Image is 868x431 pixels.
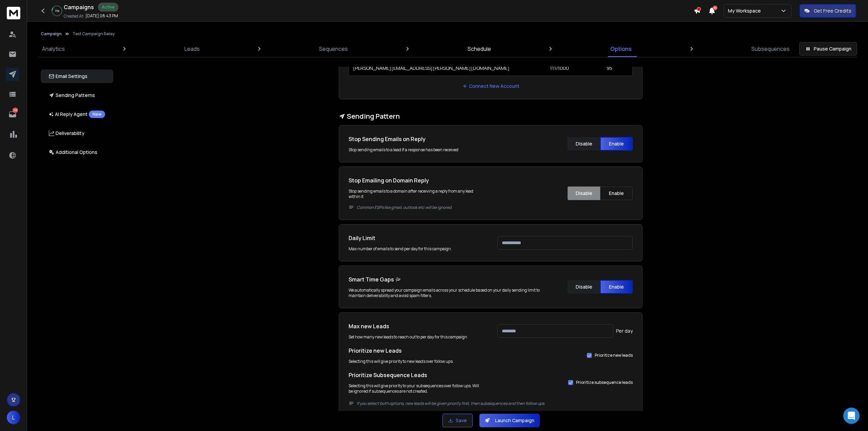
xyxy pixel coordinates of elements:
a: Subsequences [747,41,794,57]
p: Analytics [42,45,65,53]
button: Get Free Credits [800,4,856,18]
p: Test Campaign Relay [73,31,115,37]
a: Options [606,41,636,57]
button: Pause Campaign [799,42,857,56]
button: L [7,411,20,424]
td: 95 [586,61,632,76]
p: Subsequences [751,45,790,53]
p: [PERSON_NAME][EMAIL_ADDRESS][PERSON_NAME][DOMAIN_NAME] [353,65,510,72]
a: Analytics [38,41,69,57]
p: Created At: [64,14,84,19]
p: Leads [184,45,200,53]
p: 11 % [55,9,59,13]
p: Schedule [468,45,491,53]
p: 233 [13,107,18,113]
p: My Workspace [728,7,764,14]
button: Campaign [41,31,62,37]
button: Email Settings [41,70,113,83]
div: Open Intercom Messenger [843,408,860,424]
a: Schedule [463,41,495,57]
a: 233 [6,107,19,121]
span: 50 [713,5,717,10]
td: 111/1000 [532,61,586,76]
a: Leads [180,41,204,57]
div: Active [98,3,118,12]
p: Get Free Credits [814,7,851,14]
p: [DATE] 08:43 PM [85,13,118,19]
p: Options [610,45,632,53]
a: Sequences [315,41,352,57]
p: Email Settings [49,73,87,80]
p: Sequences [319,45,348,53]
h1: Campaigns [64,3,94,11]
